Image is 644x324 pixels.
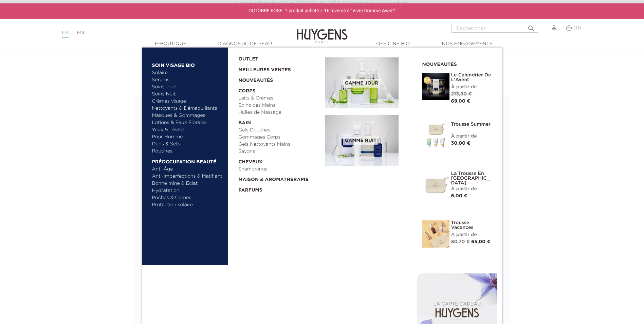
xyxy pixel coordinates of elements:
a: Bain [238,116,320,127]
span: 80,70 € [451,239,470,244]
a: Maison & Aromathérapie [238,173,320,183]
span: Gamme jour [343,79,380,88]
a: Le Calendrier de L'Avent [451,73,492,82]
a: Lotions & Eaux Florales [152,119,223,126]
a: Gommages Corps [238,134,320,141]
button:  [525,22,537,31]
div: À partir de [451,231,492,238]
a: La Trousse en [GEOGRAPHIC_DATA] [451,171,492,185]
div: | [59,29,263,37]
a: Cheveux [238,155,320,166]
a: Officine Bio [359,40,427,48]
a: Pour Homme [152,133,223,141]
a: Protection solaire [152,201,223,209]
img: routine_nuit_banner.jpg [325,115,399,166]
a: Gamme jour [325,57,412,108]
a: Savons [238,148,320,155]
a: Trousse Summer [451,122,492,127]
img: Trousse Summer [422,122,449,149]
a: Trousse Vacances [451,220,492,230]
a: Meilleures Ventes [238,63,314,74]
a: Soins Jour [152,84,223,91]
a: Shampoings [238,166,320,173]
div: À partir de [451,133,492,140]
h2: Nouveautés [422,59,492,68]
a: E-Boutique [137,40,205,48]
a: Préoccupation beauté [152,155,223,166]
a: Gamme nuit [325,115,412,166]
a: Nettoyants & Démaquillants [152,105,223,112]
a: Sérums [152,76,223,84]
a: Poches & Cernes [152,194,223,201]
a: Solaire [152,69,223,76]
img: Huygens [297,18,348,44]
a: Hydratation [152,187,223,194]
i:  [527,22,535,31]
a: OUTLET [238,52,314,63]
a: Duos & Sets [152,141,223,148]
span: 30,00 € [451,141,471,146]
a: Nos engagements [433,40,501,48]
a: Crèmes visage [152,98,223,105]
a: Parfums [238,183,320,194]
a: Bonne mine & Éclat [152,180,223,187]
img: La Trousse en Coton [422,171,449,198]
input: Rechercher [452,24,538,33]
span: 69,00 € [451,99,471,104]
a: Nouveautés [238,74,320,84]
a: Yeux & Lèvres [152,126,223,133]
span: (0) [574,25,581,30]
div: À partir de [451,185,492,193]
a: Soin Visage Bio [152,58,223,69]
span: 213,90 € [451,92,472,96]
a: Anti-Âge [152,166,223,173]
img: routine_jour_banner.jpg [325,57,399,108]
img: La Trousse vacances [422,220,449,248]
img: Le Calendrier de L'Avent [422,73,449,100]
div: À partir de [451,84,492,91]
a: EN [77,31,84,35]
a: Gels Douches [238,127,320,134]
a: Routines [152,148,223,155]
a: Gels Nettoyants Mains [238,141,320,148]
span: 6,00 € [451,194,467,198]
a: Laits & Crèmes [238,95,320,102]
a: Masques & Gommages [152,112,223,119]
a: FR [62,31,69,38]
a: Huiles de Massage [238,109,320,116]
span: Gamme nuit [343,137,378,145]
a: Soins des Mains [238,102,320,109]
a: Corps [238,84,320,95]
a: Diagnostic de peau [211,40,279,48]
span: 65,00 € [471,239,491,244]
a: Anti-imperfections & Matifiant [152,173,223,180]
a: Soins Nuit [152,91,217,98]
